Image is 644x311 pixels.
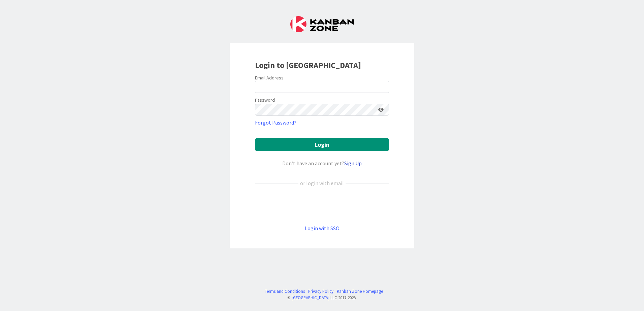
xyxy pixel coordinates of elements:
[298,179,346,187] div: or login with email
[255,118,296,127] a: Forgot Password?
[255,138,389,151] button: Login
[305,225,340,232] a: Login with SSO
[255,97,275,104] label: Password
[255,60,361,70] b: Login to [GEOGRAPHIC_DATA]
[337,288,383,295] a: Kanban Zone Homepage
[292,295,329,300] a: [GEOGRAPHIC_DATA]
[255,159,389,167] div: Don’t have an account yet?
[252,198,392,213] iframe: Knop Inloggen met Google
[290,16,354,32] img: Kanban Zone
[255,75,284,81] label: Email Address
[344,160,362,167] a: Sign Up
[265,288,305,295] a: Terms and Conditions
[308,288,333,295] a: Privacy Policy
[261,295,383,301] div: © LLC 2017- 2025 .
